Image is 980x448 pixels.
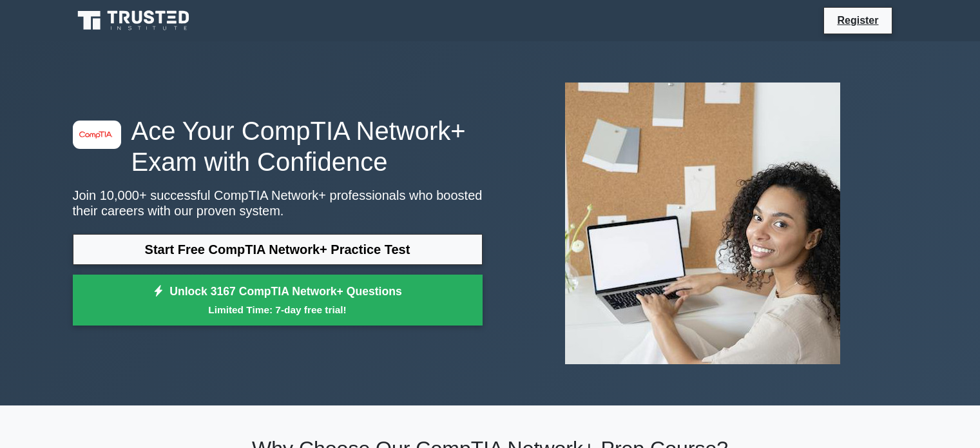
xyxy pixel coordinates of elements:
[89,302,466,317] small: Limited Time: 7-day free trial!
[829,12,886,28] a: Register
[73,188,483,219] p: Join 10,000+ successful CompTIA Network+ professionals who boosted their careers with our proven ...
[73,275,483,326] a: Unlock 3167 CompTIA Network+ QuestionsLimited Time: 7-day free trial!
[73,234,483,265] a: Start Free CompTIA Network+ Practice Test
[73,115,483,177] h1: Ace Your CompTIA Network+ Exam with Confidence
